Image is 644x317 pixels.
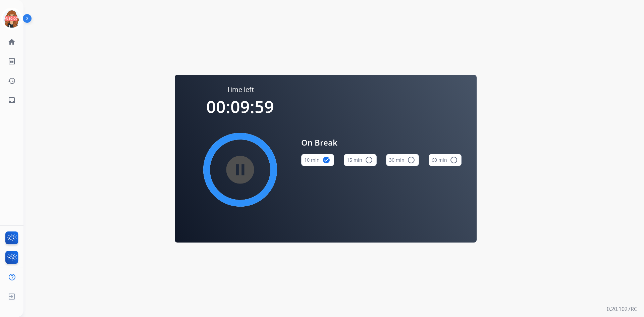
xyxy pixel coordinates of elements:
button: 15 min [344,154,377,166]
span: On Break [301,137,462,149]
span: 00:09:59 [206,95,274,118]
mat-icon: home [8,38,16,46]
button: 60 min [429,154,462,166]
mat-icon: inbox [8,96,16,104]
mat-icon: radio_button_unchecked [450,156,458,164]
mat-icon: radio_button_unchecked [407,156,415,164]
button: 30 min [386,154,419,166]
button: 10 min [301,154,334,166]
mat-icon: radio_button_unchecked [365,156,373,164]
mat-icon: check_circle [322,156,330,164]
mat-icon: history [8,77,16,85]
mat-icon: pause_circle_filled [236,166,244,174]
span: Time left [227,85,254,94]
p: 0.20.1027RC [607,305,637,313]
mat-icon: list_alt [8,57,16,65]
